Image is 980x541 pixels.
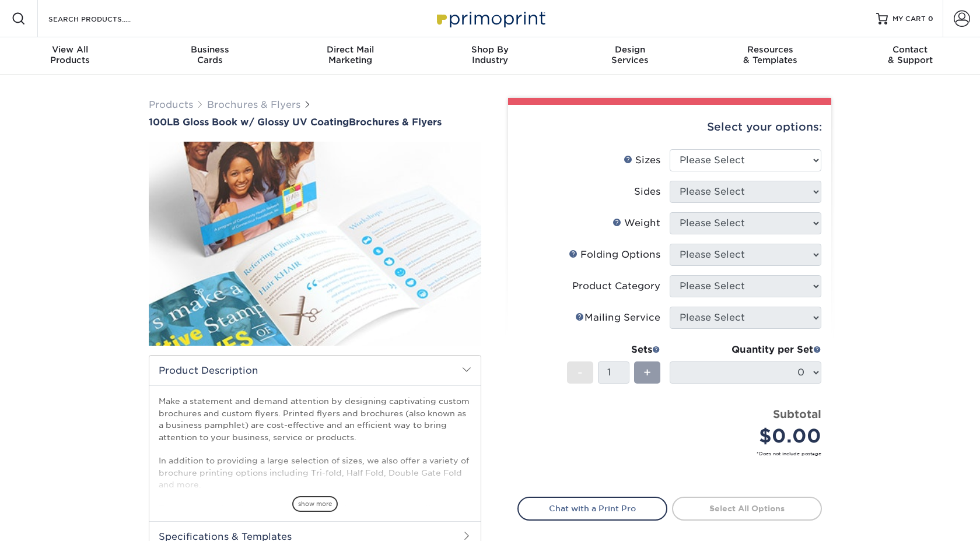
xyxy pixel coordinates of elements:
[560,37,700,75] a: DesignServices
[572,279,660,293] div: Product Category
[420,44,560,65] div: Industry
[280,44,420,55] span: Direct Mail
[928,15,933,23] span: 0
[149,117,481,128] h1: Brochures & Flyers
[280,44,420,65] div: Marketing
[575,311,660,325] div: Mailing Service
[569,248,660,262] div: Folding Options
[159,395,471,514] p: Make a statement and demand attention by designing captivating custom brochures and custom flyers...
[840,44,980,65] div: & Support
[140,37,280,75] a: BusinessCards
[47,12,161,26] input: SEARCH PRODUCTS.....
[207,99,300,110] a: Brochures & Flyers
[149,356,481,385] h2: Product Description
[420,37,560,75] a: Shop ByIndustry
[517,497,667,520] a: Chat with a Print Pro
[149,99,193,110] a: Products
[672,497,822,520] a: Select All Options
[700,37,840,75] a: Resources& Templates
[840,44,980,55] span: Contact
[560,44,700,65] div: Services
[670,343,821,357] div: Quantity per Set
[840,37,980,75] a: Contact& Support
[527,450,821,457] small: *Does not include postage
[560,44,700,55] span: Design
[149,129,481,359] img: 100LB Gloss Book<br/>w/ Glossy UV Coating 01
[892,14,926,24] span: MY CART
[634,185,660,199] div: Sides
[700,44,840,55] span: Resources
[420,44,560,55] span: Shop By
[517,105,822,149] div: Select your options:
[700,44,840,65] div: & Templates
[624,153,660,167] div: Sizes
[140,44,280,65] div: Cards
[292,496,338,512] span: show more
[280,37,420,75] a: Direct MailMarketing
[612,216,660,230] div: Weight
[140,44,280,55] span: Business
[773,407,821,420] strong: Subtotal
[567,343,660,357] div: Sets
[643,364,651,381] span: +
[149,117,481,128] a: 100LB Gloss Book w/ Glossy UV CoatingBrochures & Flyers
[678,422,821,450] div: $0.00
[149,117,349,128] span: 100LB Gloss Book w/ Glossy UV Coating
[432,6,548,31] img: Primoprint
[577,364,583,381] span: -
